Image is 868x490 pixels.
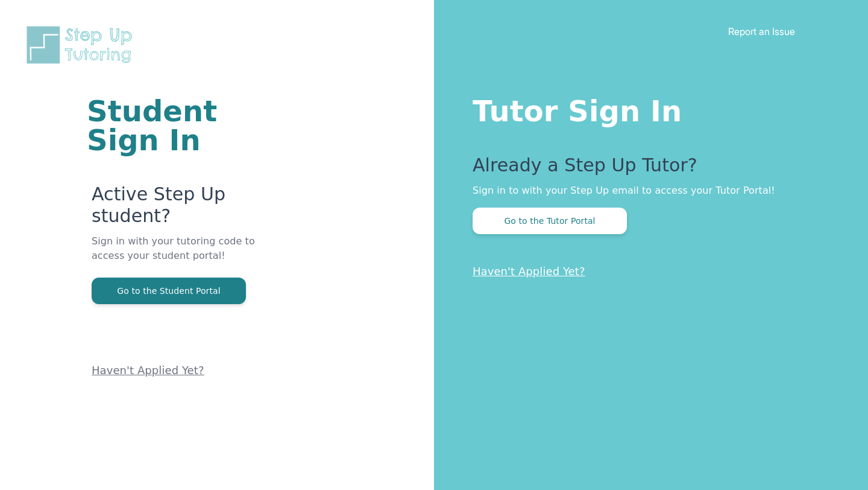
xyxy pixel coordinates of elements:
[728,25,795,37] a: Report an Issue
[473,208,627,234] button: Go to the Tutor Portal
[92,285,246,296] a: Go to the Student Portal
[473,183,820,198] p: Sign in to with your Step Up email to access your Tutor Portal!
[24,24,140,66] img: Step Up Tutoring horizontal logo
[473,92,820,126] h1: Tutor Sign In
[92,364,204,377] a: Haven't Applied Yet?
[92,234,289,278] p: Sign in with your tutoring code to access your student portal!
[473,265,585,278] a: Haven't Applied Yet?
[473,215,627,226] a: Go to the Tutor Portal
[473,154,820,183] p: Already a Step Up Tutor?
[87,97,289,154] h1: Student Sign In
[92,183,289,234] p: Active Step Up student?
[92,278,246,304] button: Go to the Student Portal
